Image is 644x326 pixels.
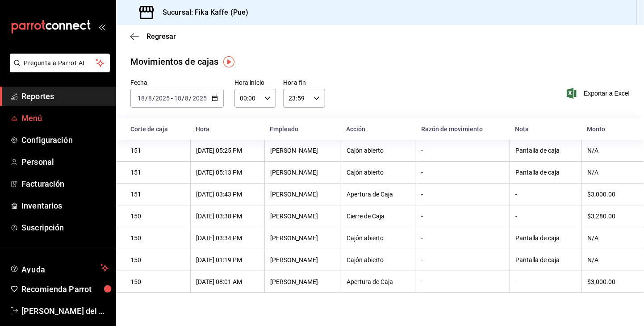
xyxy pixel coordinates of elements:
span: Suscripción [21,222,109,234]
div: Cajón abierto [347,234,410,242]
th: Acción [341,118,416,140]
span: Facturación [21,178,109,190]
a: Pregunta a Parrot AI [6,65,110,74]
span: / [182,95,184,102]
div: - [422,213,504,220]
div: $3,280.00 [587,213,630,220]
input: ---- [192,95,207,102]
div: - [422,278,504,285]
div: N/A [587,147,630,154]
div: 150 [130,213,185,220]
div: $3,000.00 [587,278,630,285]
div: 151 [130,169,185,176]
div: Apertura de Caja [347,278,410,285]
div: [DATE] 05:13 PM [196,169,259,176]
div: [DATE] 08:01 AM [196,278,259,285]
div: - [422,234,504,242]
div: [PERSON_NAME] [270,169,335,176]
button: Regresar [130,32,176,41]
div: [PERSON_NAME] [270,234,335,242]
div: - [422,147,504,154]
div: 150 [130,278,185,285]
button: Pregunta a Parrot AI [10,54,110,72]
div: Apertura de Caja [347,191,410,198]
div: [PERSON_NAME] [270,278,335,285]
div: Pantalla de caja [515,147,576,154]
div: $3,000.00 [587,191,630,198]
button: open_drawer_menu [98,23,105,30]
div: 150 [130,256,185,263]
input: -- [174,95,182,102]
span: Regresar [146,32,176,41]
div: 151 [130,191,185,198]
div: [PERSON_NAME] [270,147,335,154]
input: ---- [155,95,170,102]
span: Pregunta a Parrot AI [24,59,96,68]
div: Cajón abierto [347,256,410,263]
th: Corte de caja [116,118,190,140]
span: / [189,95,192,102]
div: [DATE] 01:19 PM [196,256,259,263]
div: [PERSON_NAME] [270,256,335,263]
div: - [515,278,576,285]
label: Hora fin [283,80,325,86]
input: -- [148,95,152,102]
div: Pantalla de caja [515,234,576,242]
div: - [515,191,576,198]
th: Nota [510,118,581,140]
div: Cajón abierto [347,147,410,154]
span: [PERSON_NAME] del Giovane [21,305,109,317]
th: Empleado [264,118,341,140]
th: Hora [190,118,264,140]
span: Personal [21,156,109,168]
div: - [422,256,504,263]
div: Pantalla de caja [515,256,576,263]
span: Recomienda Parrot [21,283,109,295]
div: N/A [587,169,630,176]
th: Monto [581,118,644,140]
span: Menú [21,112,109,124]
div: [DATE] 05:25 PM [196,147,259,154]
input: -- [185,95,189,102]
div: Pantalla de caja [515,169,576,176]
div: [DATE] 03:38 PM [196,213,259,220]
div: - [422,191,504,198]
div: 150 [130,234,185,242]
div: [PERSON_NAME] [270,191,335,198]
div: [DATE] 03:43 PM [196,191,259,198]
div: Movimientos de cajas [130,55,219,68]
div: - [515,213,576,220]
input: -- [137,95,145,102]
th: Razón de movimiento [416,118,510,140]
span: / [152,95,155,102]
div: [DATE] 03:34 PM [196,234,259,242]
div: Cierre de Caja [347,213,410,220]
span: Configuración [21,134,109,146]
span: Ayuda [21,263,97,273]
span: Reportes [21,90,109,102]
label: Hora inicio [234,80,276,86]
img: Tooltip marker [223,56,234,67]
span: / [145,95,148,102]
div: 151 [130,147,185,154]
span: - [171,95,173,102]
span: Inventarios [21,200,109,212]
div: [PERSON_NAME] [270,213,335,220]
button: Exportar a Excel [569,88,630,99]
div: N/A [587,234,630,242]
h3: Sucursal: Fika Kaffe (Pue) [155,7,248,18]
div: N/A [587,256,630,263]
div: Cajón abierto [347,169,410,176]
div: - [422,169,504,176]
label: Fecha [130,80,224,86]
